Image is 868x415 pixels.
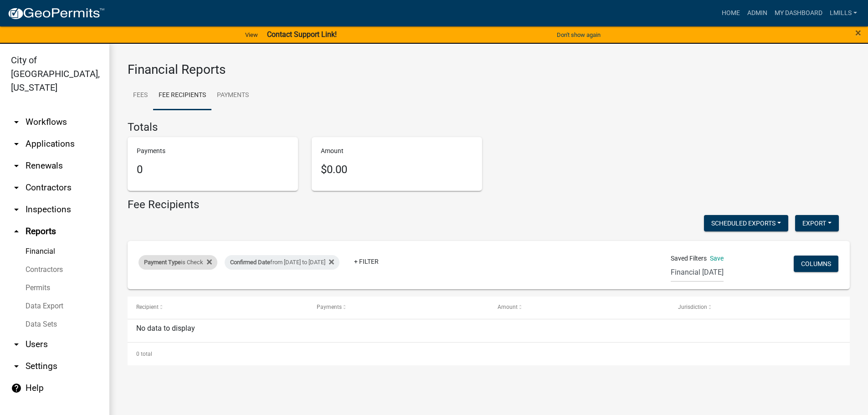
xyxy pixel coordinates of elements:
[321,146,473,156] p: Amount
[744,5,771,22] a: Admin
[128,319,850,342] div: No data to display
[128,81,153,110] a: Fees
[128,297,308,318] datatable-header-cell: Recipient
[321,163,473,176] h5: $0.00
[230,259,270,266] span: Confirmed Date
[144,259,181,266] span: Payment Type
[137,146,289,156] p: Payments
[11,226,22,237] i: arrow_drop_up
[11,204,22,215] i: arrow_drop_down
[11,339,22,350] i: arrow_drop_down
[855,26,861,39] span: ×
[11,383,22,394] i: help
[136,304,159,310] span: Recipient
[704,215,788,231] button: Scheduled Exports
[669,297,850,318] datatable-header-cell: Jurisdiction
[308,297,488,318] datatable-header-cell: Payments
[211,81,254,110] a: Payments
[139,255,217,270] div: is Check
[317,304,342,310] span: Payments
[718,5,744,22] a: Home
[267,30,337,39] strong: Contact Support Link!
[671,254,707,263] span: Saved Filters
[794,256,838,272] button: Columns
[795,215,839,231] button: Export
[489,297,669,318] datatable-header-cell: Amount
[678,304,707,310] span: Jurisdiction
[241,27,262,42] a: View
[128,198,199,211] h4: Fee Recipients
[128,343,850,365] div: 0 total
[128,121,850,134] h4: Totals
[710,255,724,262] a: Save
[128,62,850,77] h3: Financial Reports
[855,27,861,38] button: Close
[11,138,22,149] i: arrow_drop_down
[11,361,22,372] i: arrow_drop_down
[225,255,339,270] div: from [DATE] to [DATE]
[153,81,211,110] a: Fee Recipients
[11,117,22,128] i: arrow_drop_down
[771,5,826,22] a: My Dashboard
[553,27,604,42] button: Don't show again
[11,182,22,193] i: arrow_drop_down
[498,304,518,310] span: Amount
[347,253,386,270] a: + Filter
[11,160,22,171] i: arrow_drop_down
[826,5,861,22] a: lmills
[137,163,289,176] h5: 0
